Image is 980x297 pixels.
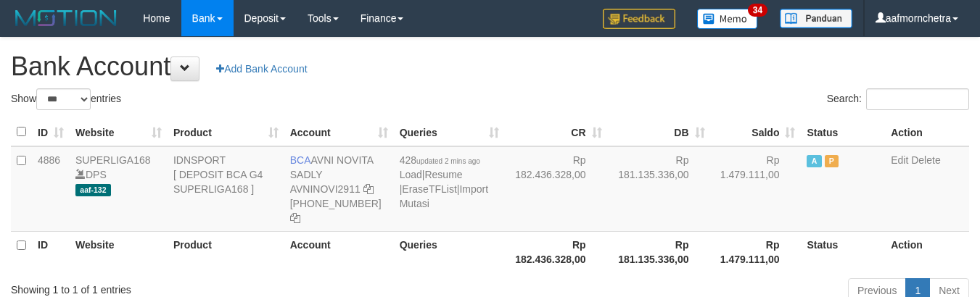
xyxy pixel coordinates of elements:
[866,88,969,110] input: Search:
[697,9,758,29] img: Button%20Memo.svg
[36,88,91,110] select: Showentries
[608,231,711,272] th: Rp 181.135.336,00
[284,146,394,232] td: AVNI NOVITA SADLY [PHONE_NUMBER]
[505,118,608,146] th: CR: activate to sort column ascending
[885,118,969,146] th: Action
[70,231,168,272] th: Website
[801,231,885,272] th: Status
[827,88,969,110] label: Search:
[75,184,111,196] span: aaf-132
[394,231,505,272] th: Queries
[801,118,885,146] th: Status
[168,118,284,146] th: Product: activate to sort column ascending
[807,155,821,167] span: Active
[400,154,488,209] span: | | |
[748,4,767,17] span: 34
[75,154,151,166] a: SUPERLIGA168
[284,231,394,272] th: Account
[780,9,852,28] img: panduan.png
[891,154,908,166] a: Edit
[394,118,505,146] th: Queries: activate to sort column ascending
[885,231,969,272] th: Action
[402,183,456,195] a: EraseTFList
[11,88,121,110] label: Show entries
[168,146,284,232] td: IDNSPORT [ DEPOSIT BCA G4 SUPERLIGA168 ]
[168,231,284,272] th: Product
[505,146,608,232] td: Rp 182.436.328,00
[32,146,70,232] td: 4886
[424,169,462,180] a: Resume
[711,231,802,272] th: Rp 1.479.111,00
[284,118,394,146] th: Account: activate to sort column ascending
[32,231,70,272] th: ID
[608,146,711,232] td: Rp 181.135.336,00
[290,212,300,224] a: Copy 4062280135 to clipboard
[400,169,422,180] a: Load
[400,183,488,209] a: Import Mutasi
[400,154,480,166] span: 428
[70,146,168,232] td: DPS
[207,57,316,81] a: Add Bank Account
[416,157,480,165] span: updated 2 mins ago
[711,146,802,232] td: Rp 1.479.111,00
[505,231,608,272] th: Rp 182.436.328,00
[711,118,802,146] th: Saldo: activate to sort column ascending
[603,9,675,29] img: Feedback.jpg
[290,154,311,166] span: BCA
[911,154,940,166] a: Delete
[363,183,374,195] a: Copy AVNINOVI2911 to clipboard
[290,183,361,195] a: AVNINOVI2911
[70,118,168,146] th: Website: activate to sort column ascending
[11,52,969,81] h1: Bank Account
[11,277,398,297] div: Showing 1 to 1 of 1 entries
[32,118,70,146] th: ID: activate to sort column ascending
[825,155,839,167] span: Paused
[608,118,711,146] th: DB: activate to sort column ascending
[11,7,121,29] img: MOTION_logo.png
